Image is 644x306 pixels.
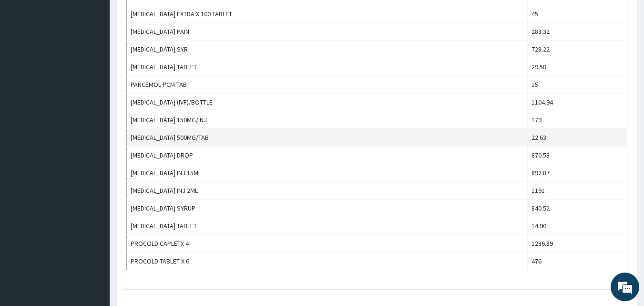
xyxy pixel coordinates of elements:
td: 15 [528,76,627,94]
td: PANCEMOL PCM TAB [127,76,528,94]
td: [MEDICAL_DATA] TABLET [127,217,528,235]
td: [MEDICAL_DATA] (IVF)/BOTTLE [127,94,528,111]
div: Chat with us now [50,53,160,66]
td: [MEDICAL_DATA] DROP [127,147,528,164]
td: [MEDICAL_DATA] 500MG/TAB [127,129,528,147]
td: [MEDICAL_DATA] INJ 15ML [127,164,528,182]
td: PROCOLD CAPLETX 4 [127,235,528,253]
td: PROCOLD TABLET X 6 [127,253,528,270]
td: 892.87 [528,164,627,182]
td: 1104.94 [528,94,627,111]
td: 476 [528,253,627,270]
td: 870.53 [528,147,627,164]
td: 283.32 [528,23,627,41]
td: 1286.89 [528,235,627,253]
td: [MEDICAL_DATA] INJ 2ML [127,182,528,200]
td: [MEDICAL_DATA] EXTRA X 100 TABLET [127,5,528,23]
td: 29.58 [528,58,627,76]
div: Minimize live chat window [156,5,179,28]
td: [MEDICAL_DATA] PAIN [127,23,528,41]
textarea: Type your message and hit 'Enter' [5,204,182,238]
td: 22.63 [528,129,627,147]
span: We're online! [55,92,132,189]
td: [MEDICAL_DATA] TABLET [127,58,528,76]
td: 179 [528,111,627,129]
td: 1191 [528,182,627,200]
td: [MEDICAL_DATA] 150MG/INJ [127,111,528,129]
img: d_794563401_company_1708531726252_794563401 [18,48,39,72]
td: 14.90 [528,217,627,235]
td: 728.22 [528,41,627,58]
td: 840.52 [528,200,627,217]
td: 45 [528,5,627,23]
td: [MEDICAL_DATA] SYRUP [127,200,528,217]
td: [MEDICAL_DATA] SYR [127,41,528,58]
